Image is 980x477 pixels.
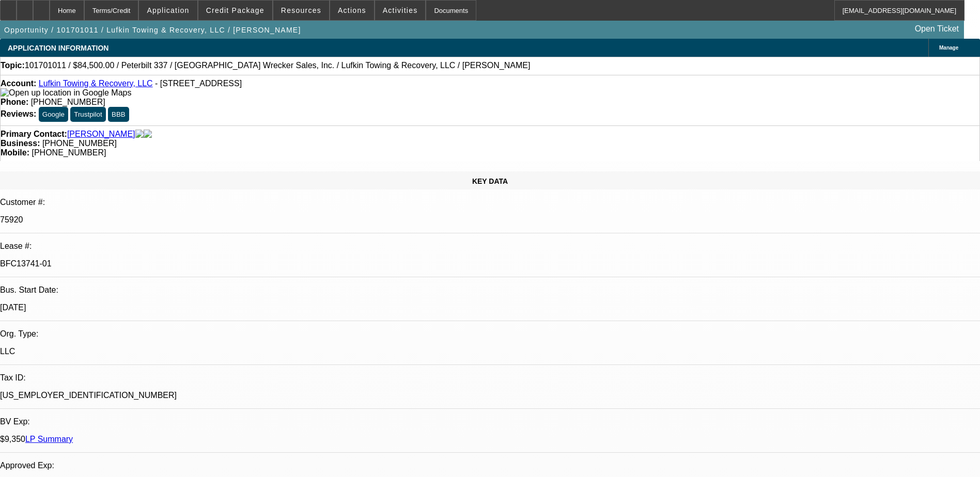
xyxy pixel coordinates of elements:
[155,79,242,88] span: - [STREET_ADDRESS]
[330,1,374,20] button: Actions
[1,88,131,97] a: View Google Maps
[135,130,144,139] img: facebook-icon.png
[67,130,135,139] a: [PERSON_NAME]
[1,148,29,157] strong: Mobile:
[206,6,265,14] span: Credit Package
[472,177,508,185] span: KEY DATA
[144,130,152,139] img: linkedin-icon.png
[39,107,68,122] button: Google
[1,139,40,148] strong: Business:
[1,88,131,98] img: Open up location in Google Maps
[1,98,28,106] strong: Phone:
[42,139,117,148] span: [PHONE_NUMBER]
[4,26,301,34] span: Opportunity / 101701011 / Lufkin Towing & Recovery, LLC / [PERSON_NAME]
[281,6,321,14] span: Resources
[25,61,531,70] span: 101701011 / $84,500.00 / Peterbilt 337 / [GEOGRAPHIC_DATA] Wrecker Sales, Inc. / Lufkin Towing & ...
[1,130,67,139] strong: Primary Contact:
[338,6,366,14] span: Actions
[147,6,189,14] span: Application
[939,45,958,51] span: Manage
[31,98,105,106] span: [PHONE_NUMBER]
[273,1,329,20] button: Resources
[25,435,73,443] a: LP Summary
[39,79,153,88] a: Lufkin Towing & Recovery, LLC
[198,1,272,20] button: Credit Package
[139,1,197,20] button: Application
[911,20,963,38] a: Open Ticket
[1,79,36,88] strong: Account:
[8,44,108,52] span: APPLICATION INFORMATION
[32,148,106,157] span: [PHONE_NUMBER]
[108,107,129,122] button: BBB
[1,109,36,118] strong: Reviews:
[383,6,418,14] span: Activities
[375,1,426,20] button: Activities
[1,61,25,70] strong: Topic:
[70,107,105,122] button: Trustpilot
